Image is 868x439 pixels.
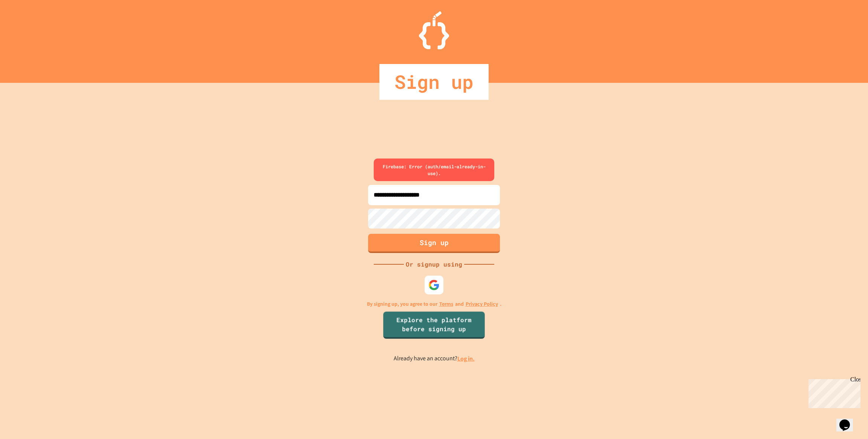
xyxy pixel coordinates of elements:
a: Explore the platform before signing up [383,312,484,339]
img: google-icon.svg [428,279,440,291]
p: By signing up, you agree to our and . [367,300,501,308]
a: Privacy Policy [466,300,498,308]
img: Logo.svg [419,11,449,49]
div: Firebase: Error (auth/email-already-in-use). [374,159,494,181]
div: Sign up [379,64,489,100]
button: Sign up [368,234,500,253]
iframe: chat widget [836,409,860,431]
div: Chat with us now!Close [3,3,52,48]
div: Or signup using [404,260,464,269]
a: Terms [439,300,453,308]
p: Already have an account? [394,354,475,363]
a: Log in. [457,355,475,363]
iframe: chat widget [805,376,860,408]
